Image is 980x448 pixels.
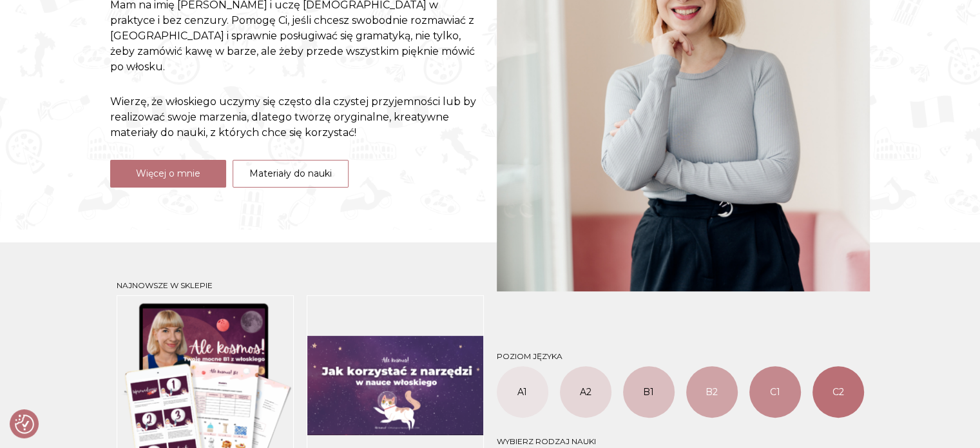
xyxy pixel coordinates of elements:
a: B1 [623,366,675,418]
h3: Wybierz rodzaj nauki [497,437,864,446]
h3: Poziom języka [497,352,864,361]
a: Więcej o mnie [110,160,226,188]
a: C2 [812,366,864,418]
a: Materiały do nauki [233,160,349,188]
a: C1 [749,366,801,418]
p: Wierzę, że włoskiego uczymy się często dla czystej przyjemności lub by realizować swoje marzenia,... [110,94,484,141]
h3: Najnowsze w sklepie [117,281,484,290]
a: A1 [497,366,548,418]
a: A2 [560,366,611,418]
img: Revisit consent button [15,414,34,434]
a: B2 [686,366,738,418]
button: Preferencje co do zgód [15,414,34,434]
